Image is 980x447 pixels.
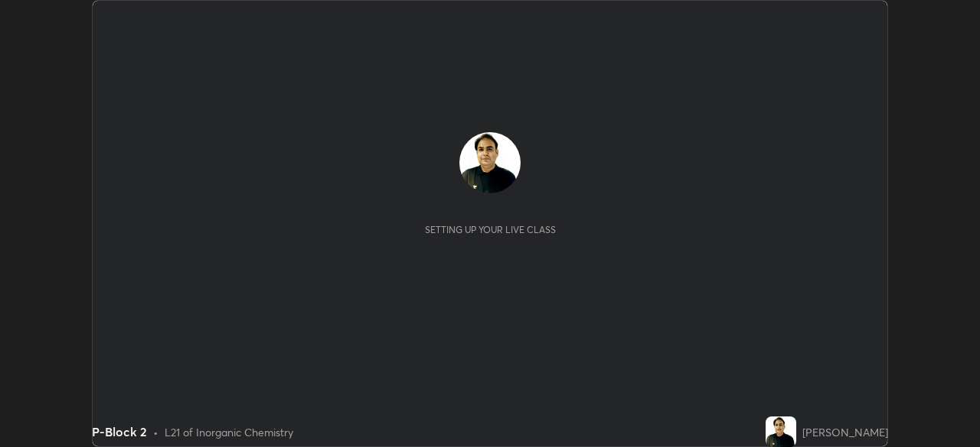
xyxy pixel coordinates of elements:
div: Setting up your live class [425,224,556,235]
div: • [153,424,158,440]
img: 756836a876de46d1bda29e5641fbe2af.jpg [459,132,521,193]
div: L21 of Inorganic Chemistry [165,424,293,440]
div: P-Block 2 [92,423,147,441]
img: 756836a876de46d1bda29e5641fbe2af.jpg [766,416,796,447]
div: [PERSON_NAME] [802,424,888,440]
